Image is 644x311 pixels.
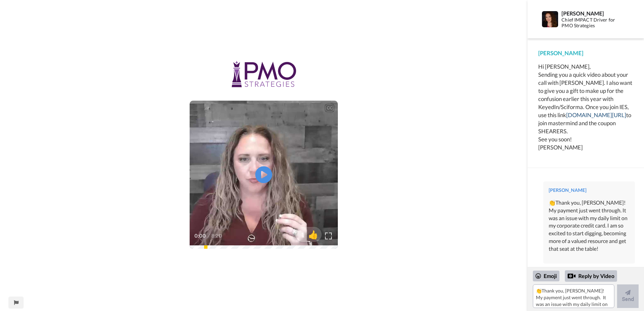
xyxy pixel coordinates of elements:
img: Profile Image [542,11,558,27]
button: 1👍 [295,227,322,242]
span: 0:00 [194,232,206,240]
div: Reply by Video [565,270,617,282]
button: Send [617,284,639,308]
span: 1 [295,230,305,239]
div: Reply by Video [568,272,576,280]
img: de2e5ca3-e7c2-419a-bc0c-6808a48eda42 [232,61,296,88]
div: CC [325,105,334,111]
div: Emoji [533,271,559,281]
div: [PERSON_NAME] [538,49,633,57]
a: [DOMAIN_NAME][URL] [566,111,626,118]
div: [PERSON_NAME] [561,10,626,16]
div: 👏Thank you, [PERSON_NAME]! My payment just went through. It was an issue with my daily limit on m... [549,199,630,253]
div: Chief IMPACT Driver for PMO Strategies [561,17,626,29]
span: / [207,232,210,240]
div: [PERSON_NAME] [549,187,630,194]
span: 8:20 [211,232,223,240]
div: Hi [PERSON_NAME], Sending you a quick video about your call with [PERSON_NAME]. I also want to gi... [538,63,633,151]
span: 👍 [305,229,322,240]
